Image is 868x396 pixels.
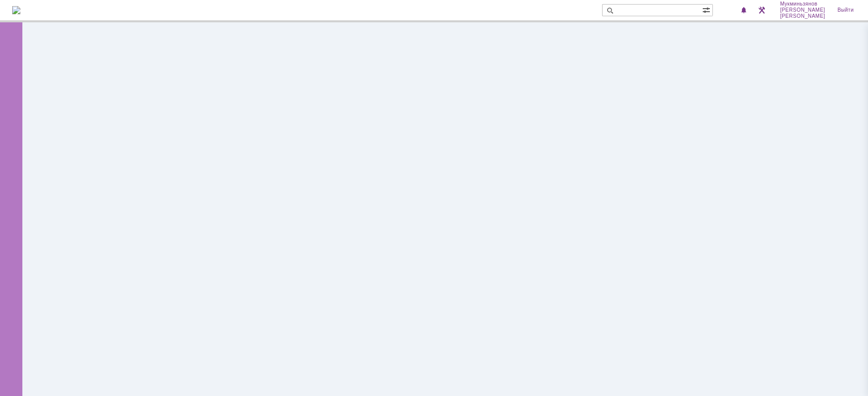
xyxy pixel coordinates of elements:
span: Мукминьзянов [780,1,825,7]
span: [PERSON_NAME] [780,13,825,19]
a: Перейти на домашнюю страницу [12,6,20,14]
img: logo [12,6,20,14]
span: [PERSON_NAME] [780,7,825,13]
a: Перейти в интерфейс администратора [756,4,768,16]
span: Расширенный поиск [702,5,712,14]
